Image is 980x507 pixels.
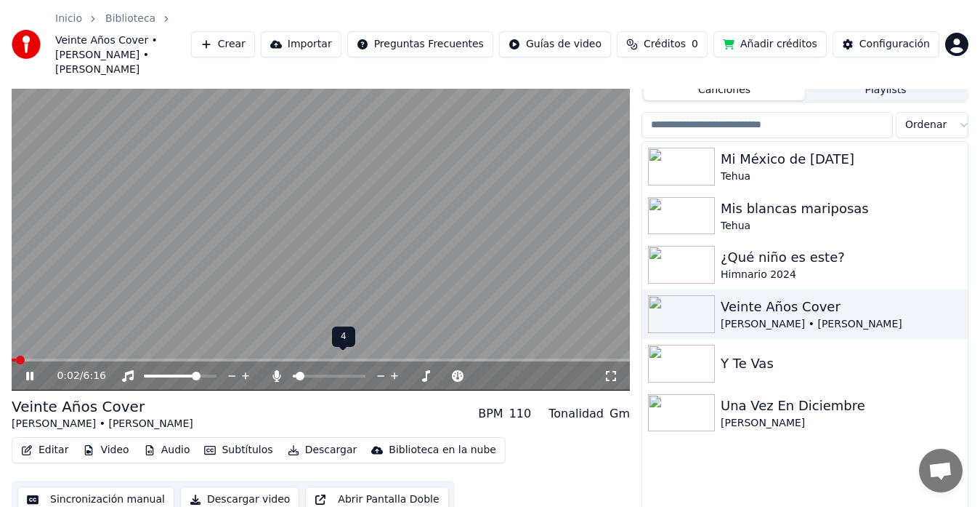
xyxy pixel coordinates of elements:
div: Mi México de [DATE] [721,149,962,169]
span: 6:16 [84,369,106,383]
nav: breadcrumb [55,12,191,77]
span: 0 [692,37,698,52]
button: Configuración [833,31,939,57]
img: youka [12,30,41,59]
button: Editar [15,440,74,460]
div: Tehua [721,219,962,233]
button: Preguntas Frecuentes [347,31,493,57]
div: Configuración [859,37,930,52]
button: Playlists [805,79,966,100]
a: Biblioteca [105,12,155,26]
span: Créditos [644,37,686,52]
button: Descargar [282,440,363,460]
div: 4 [332,327,355,347]
div: [PERSON_NAME] • [PERSON_NAME] [12,417,193,431]
div: BPM [478,405,503,423]
button: Añadir créditos [713,31,827,57]
div: Y Te Vas [721,354,962,374]
div: [PERSON_NAME] • [PERSON_NAME] [721,317,962,332]
div: / [57,369,92,383]
div: [PERSON_NAME] [721,416,962,431]
span: 0:02 [57,369,79,383]
div: Tehua [721,169,962,184]
div: ¿Qué niño es este? [721,247,962,268]
button: Subtítulos [198,440,278,460]
span: Ordenar [905,118,947,132]
div: Himnario 2024 [721,268,962,282]
div: 110 [509,405,532,423]
button: Canciones [644,79,805,100]
button: Importar [261,31,341,57]
button: Crear [191,31,255,57]
button: Audio [138,440,196,460]
div: Gm [610,405,630,423]
div: Veinte Años Cover [12,396,193,417]
div: Mis blancas mariposas [721,199,962,219]
div: Una Vez En Diciembre [721,396,962,416]
div: Biblioteca en la nube [389,443,496,458]
div: Veinte Años Cover [721,297,962,317]
div: Chat abierto [919,449,963,492]
button: Guías de video [499,31,611,57]
button: Créditos0 [617,31,708,57]
button: Video [77,440,134,460]
a: Inicio [55,12,82,26]
div: Tonalidad [548,405,604,423]
span: Veinte Años Cover • [PERSON_NAME] • [PERSON_NAME] [55,33,191,77]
